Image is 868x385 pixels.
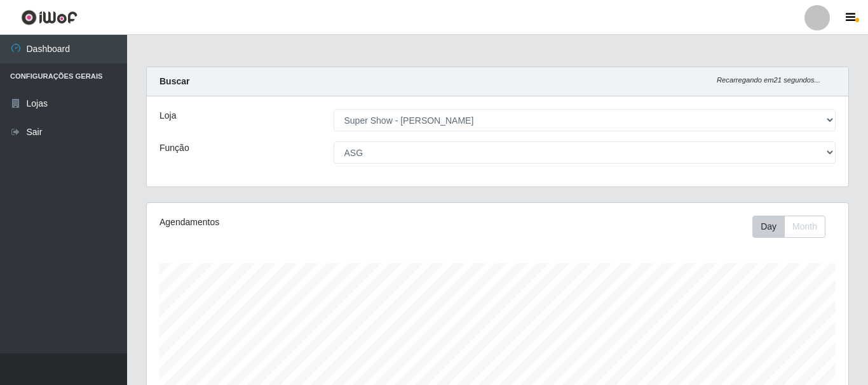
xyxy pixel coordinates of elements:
[159,141,189,155] label: Função
[752,216,785,238] button: Day
[717,76,820,84] i: Recarregando em 21 segundos...
[159,76,189,86] strong: Buscar
[159,216,430,229] div: Agendamentos
[21,10,78,25] img: CoreUI Logo
[784,216,825,238] button: Month
[159,109,176,122] label: Loja
[752,216,825,238] div: First group
[752,216,836,238] div: Toolbar with button groups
